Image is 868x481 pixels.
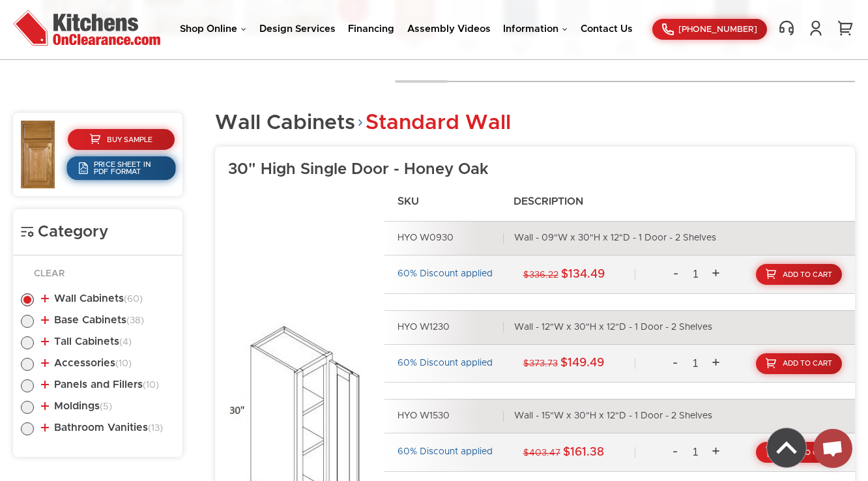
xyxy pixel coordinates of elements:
[100,402,112,411] span: (5)
[68,129,175,150] a: Buy Sample
[398,446,493,458] div: 60% Discount applied
[41,358,132,368] a: Accessories(10)
[228,160,855,179] h3: 30" High Single Door - Honey Oak
[384,195,498,208] h4: SKU
[678,25,757,34] span: [PHONE_NUMBER]
[21,121,55,188] img: honey_oak_1.1.jpg
[41,401,112,411] a: Moldings(5)
[115,359,132,368] span: (10)
[41,422,163,433] a: Bathroom Vanities(13)
[119,338,132,347] span: (4)
[503,24,568,34] a: Information
[665,440,685,465] a: -
[21,222,175,242] h4: Category
[124,295,143,304] span: (60)
[514,322,712,334] div: Wall - 12"W x 30"H x 12"D - 1 Door - 2 Shelves
[143,381,159,390] span: (10)
[813,429,852,468] div: Open chat
[148,424,163,433] span: (13)
[706,440,725,465] a: +
[41,293,143,304] a: Wall Cabinets(60)
[756,442,842,463] a: Add To Cart
[398,269,493,280] div: 60% Discount applied
[41,336,132,347] a: Tall Cabinets(4)
[66,156,175,181] a: Price Sheet in PDF Format
[41,379,159,390] a: Panels and Fillers(10)
[523,359,558,368] span: $373.73
[561,269,605,280] strong: $134.49
[783,271,832,278] span: Add To Cart
[514,411,712,422] div: Wall - 15"W x 30"H x 12"D - 1 Door - 2 Shelves
[13,10,160,46] img: Kitchens On Clearance
[665,351,685,376] a: -
[563,446,604,458] strong: $161.38
[706,351,725,376] a: +
[41,315,144,325] a: Base Cabinets(38)
[652,19,767,40] a: [PHONE_NUMBER]
[126,316,144,325] span: (38)
[94,161,164,175] span: Price Sheet in PDF Format
[581,24,633,34] a: Contact Us
[107,136,152,143] span: Buy Sample
[398,411,503,422] div: HYO W1530
[666,262,686,287] a: -
[756,264,842,285] a: Add To Cart
[215,113,511,134] h2: Wall Cabinets
[783,449,832,456] span: Add To Cart
[348,24,394,34] a: Financing
[756,353,842,374] a: Add To Cart
[398,233,503,244] div: HYO W0930
[783,360,832,367] span: Add To Cart
[180,24,246,34] a: Shop Online
[366,113,511,134] span: Standard Wall
[767,428,806,467] img: Back to top
[523,270,558,280] span: $336.22
[514,233,716,244] div: Wall - 09"W x 30"H x 12"D - 1 Door - 2 Shelves
[398,358,493,370] div: 60% Discount applied
[523,448,560,458] span: $403.47
[398,322,503,334] div: HYO W1230
[500,195,614,208] h4: Description
[560,357,604,369] strong: $149.49
[407,24,491,34] a: Assembly Videos
[259,24,336,34] a: Design Services
[706,262,726,287] a: +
